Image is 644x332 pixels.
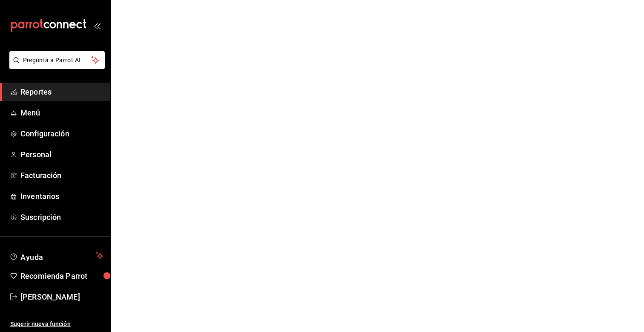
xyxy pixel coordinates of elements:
[20,291,103,303] span: [PERSON_NAME]
[20,270,103,282] span: Recomienda Parrot
[9,51,105,69] button: Pregunta a Parrot AI
[20,251,92,261] span: Ayuda
[20,149,103,160] span: Personal
[10,320,103,329] span: Sugerir nueva función
[6,62,105,71] a: Pregunta a Parrot AI
[20,211,103,223] span: Suscripción
[20,191,103,202] span: Inventarios
[20,107,103,118] span: Menú
[23,56,92,65] span: Pregunta a Parrot AI
[20,128,103,139] span: Configuración
[94,22,101,29] button: open_drawer_menu
[20,86,103,98] span: Reportes
[20,170,103,181] span: Facturación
